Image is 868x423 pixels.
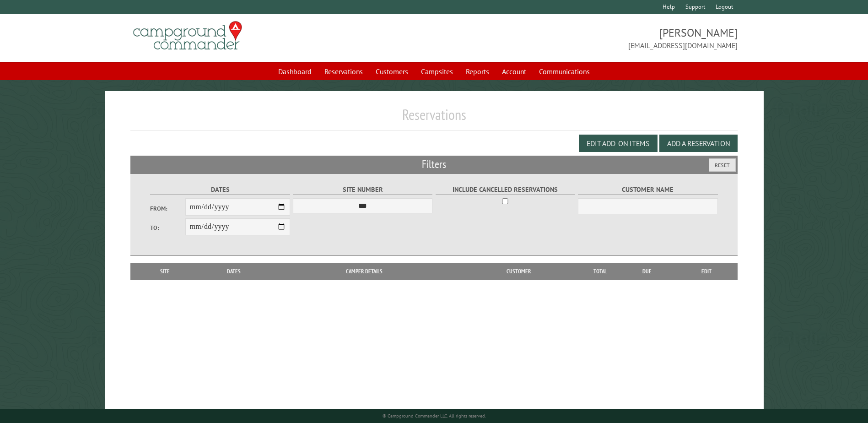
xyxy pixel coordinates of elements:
th: Total [582,263,618,280]
a: Communications [534,63,595,80]
label: From: [150,204,185,213]
button: Reset [709,158,736,172]
a: Campsites [415,63,458,80]
span: [PERSON_NAME] [EMAIL_ADDRESS][DOMAIN_NAME] [434,25,738,51]
th: Dates [195,263,273,280]
a: Dashboard [273,63,317,80]
h1: Reservations [130,106,737,131]
a: Reports [460,63,495,80]
button: Edit Add-on Items [579,135,658,152]
label: Dates [150,184,290,195]
label: Include Cancelled Reservations [436,184,575,195]
small: © Campground Commander LLC. All rights reserved. [383,413,486,419]
th: Due [618,263,676,280]
img: Campground Commander [130,18,245,54]
a: Account [496,63,532,80]
label: To: [150,223,185,232]
h2: Filters [130,156,737,173]
th: Customer [455,263,582,280]
label: Site Number [293,184,432,195]
label: Customer Name [578,184,717,195]
th: Edit [676,263,738,280]
a: Reservations [319,63,368,80]
a: Customers [370,63,414,80]
th: Site [135,263,194,280]
button: Add a Reservation [659,135,738,152]
th: Camper Details [273,263,455,280]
